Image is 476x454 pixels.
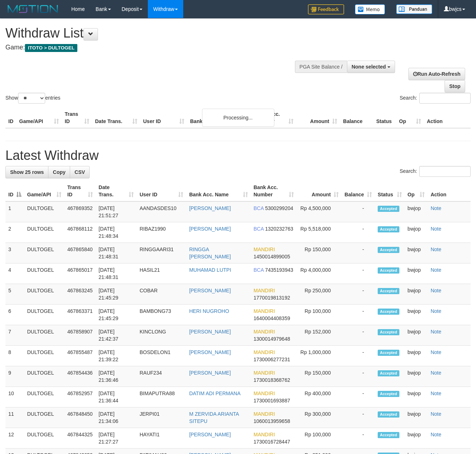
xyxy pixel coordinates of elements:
td: - [342,305,375,325]
td: HAYATI1 [137,428,186,449]
th: Game/API: activate to sort column ascending [24,181,64,201]
td: HASIL21 [137,263,186,284]
td: DULTOGEL [24,222,64,243]
th: Trans ID [62,108,92,128]
td: Rp 400,000 [297,387,342,407]
td: [DATE] 21:39:22 [96,346,137,366]
td: BAMBONG73 [137,305,186,325]
a: MUHAMAD LUTPI [189,267,231,273]
td: DULTOGEL [24,407,64,428]
td: 467868112 [64,222,96,243]
td: JERPI01 [137,407,186,428]
td: 467865017 [64,263,96,284]
input: Search: [419,93,471,104]
span: Copy 1730001693887 to clipboard [254,398,290,403]
a: Note [430,390,441,396]
span: MANDIRI [254,246,275,252]
img: Feedback.jpg [308,4,344,14]
span: Copy 1640004408359 to clipboard [254,315,290,321]
th: Date Trans.: activate to sort column ascending [96,181,137,201]
td: bwjop [405,243,428,263]
input: Search: [419,166,471,177]
td: - [342,263,375,284]
td: Rp 4,500,000 [297,201,342,222]
th: Date Trans. [92,108,140,128]
th: Amount [296,108,340,128]
label: Search: [400,93,471,104]
td: DULTOGEL [24,305,64,325]
span: None selected [352,64,386,70]
a: Run Auto-Refresh [408,68,465,80]
img: panduan.png [396,4,432,14]
a: [PERSON_NAME] [189,370,231,376]
th: Bank Acc. Name: activate to sort column ascending [186,181,250,201]
td: 467865840 [64,243,96,263]
span: Copy [53,169,65,175]
a: Note [430,288,441,293]
td: 4 [5,263,24,284]
td: COBAR [137,284,186,305]
th: Status [373,108,396,128]
td: Rp 300,000 [297,407,342,428]
span: BCA [254,267,264,273]
span: Accepted [378,411,399,418]
td: bwjop [405,407,428,428]
td: [DATE] 21:27:27 [96,428,137,449]
span: Copy 1300014979648 to clipboard [254,336,290,342]
td: KINCLONG [137,325,186,346]
td: RIBAZ1990 [137,222,186,243]
td: Rp 1,000,000 [297,346,342,366]
td: bwjop [405,387,428,407]
td: DULTOGEL [24,325,64,346]
td: DULTOGEL [24,201,64,222]
span: Copy 1730016728447 to clipboard [254,439,290,445]
th: Bank Acc. Name [187,108,253,128]
a: Note [430,246,441,252]
a: [PERSON_NAME] [189,329,231,335]
td: 7 [5,325,24,346]
td: [DATE] 21:51:27 [96,201,137,222]
span: Copy 5300299204 to clipboard [265,205,293,211]
span: MANDIRI [254,329,275,335]
td: [DATE] 21:48:31 [96,263,137,284]
td: - [342,428,375,449]
td: BOSDELON1 [137,346,186,366]
span: Copy 1320232763 to clipboard [265,226,293,232]
a: Stop [445,80,465,92]
td: 1 [5,201,24,222]
span: Accepted [378,206,399,212]
td: [DATE] 21:36:46 [96,366,137,387]
span: Accepted [378,350,399,356]
span: Copy 1450014899005 to clipboard [254,254,290,259]
span: Copy 1730006277231 to clipboard [254,357,290,362]
th: ID [5,108,16,128]
span: MANDIRI [254,370,275,376]
td: - [342,243,375,263]
th: Balance: activate to sort column ascending [342,181,375,201]
span: Copy 7435193943 to clipboard [265,267,293,273]
td: - [342,407,375,428]
span: Copy 1060013959658 to clipboard [254,418,290,424]
span: Accepted [378,309,399,315]
a: Show 25 rows [5,166,48,178]
td: bwjop [405,222,428,243]
td: [DATE] 21:42:37 [96,325,137,346]
span: CSV [74,169,85,175]
span: Accepted [378,247,399,253]
a: Note [430,308,441,314]
td: RAUF234 [137,366,186,387]
a: Note [430,267,441,273]
th: Balance [340,108,373,128]
th: Action [428,181,471,201]
td: 6 [5,305,24,325]
td: [DATE] 21:34:06 [96,407,137,428]
th: Op [396,108,424,128]
td: DULTOGEL [24,284,64,305]
span: BCA [254,226,264,232]
a: Note [430,205,441,211]
a: RINGGA [PERSON_NAME] [189,246,231,259]
td: DULTOGEL [24,346,64,366]
td: 467855487 [64,346,96,366]
td: [DATE] 21:48:34 [96,222,137,243]
label: Show entries [5,93,60,104]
